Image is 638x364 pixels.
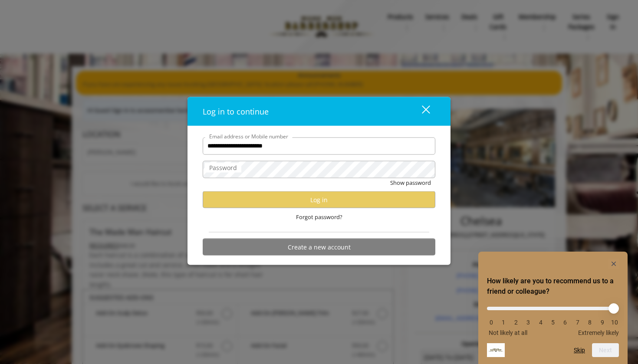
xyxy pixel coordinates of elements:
span: Extremely likely [578,329,619,336]
button: Hide survey [608,259,619,269]
span: Forgot password? [296,213,342,222]
li: 8 [585,319,594,326]
li: 4 [536,319,545,326]
li: 6 [561,319,569,326]
input: Password [203,161,435,178]
button: Skip [574,347,585,354]
button: Log in [203,191,435,208]
label: Email address or Mobile number [205,132,293,140]
button: close dialog [406,102,435,120]
li: 7 [573,319,582,326]
li: 0 [487,319,496,326]
button: Next question [592,343,619,357]
li: 9 [598,319,607,326]
input: Email address or Mobile number [203,137,435,154]
button: Show password [390,178,431,187]
div: How likely are you to recommend us to a friend or colleague? Select an option from 0 to 10, with ... [487,259,619,357]
li: 5 [549,319,557,326]
li: 3 [524,319,533,326]
li: 2 [512,319,520,326]
li: 10 [610,319,619,326]
span: Not likely at all [489,329,527,336]
button: Create a new account [203,239,435,256]
li: 1 [499,319,508,326]
h2: How likely are you to recommend us to a friend or colleague? Select an option from 0 to 10, with ... [487,276,619,297]
div: How likely are you to recommend us to a friend or colleague? Select an option from 0 to 10, with ... [487,300,619,336]
span: Log in to continue [203,106,269,116]
div: close dialog [412,105,429,118]
label: Password [205,163,241,172]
